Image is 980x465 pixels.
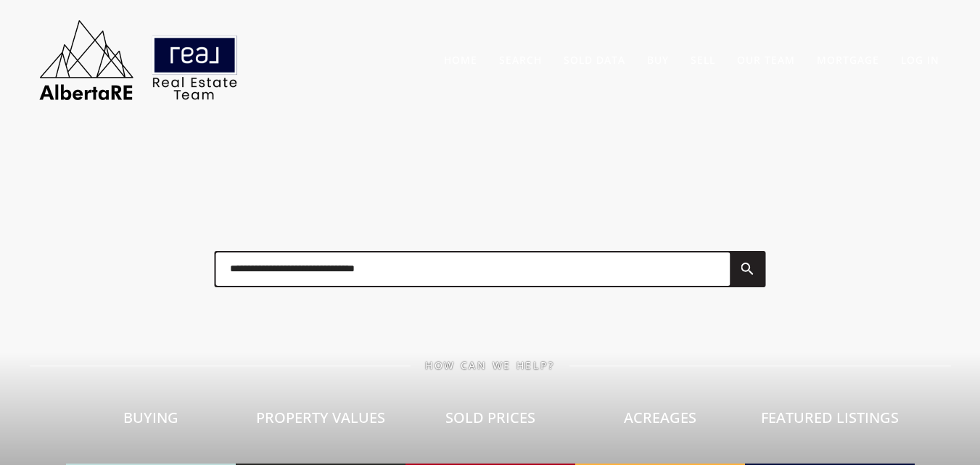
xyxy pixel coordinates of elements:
[564,53,625,67] a: Sold Data
[745,371,915,465] a: Featured Listings
[499,53,542,67] a: Search
[405,371,575,465] a: Sold Prices
[30,15,247,105] img: AlbertaRE Real Estate Team | Real Broker
[444,53,477,67] a: Home
[445,408,535,427] span: Sold Prices
[575,371,745,465] a: Acreages
[647,53,669,67] a: Buy
[256,408,385,427] span: Property Values
[624,408,696,427] span: Acreages
[761,408,899,427] span: Featured Listings
[123,408,178,427] span: Buying
[817,53,879,67] a: Mortgage
[236,371,405,465] a: Property Values
[691,53,715,67] a: Sell
[737,53,795,67] a: Our Team
[901,53,939,67] a: Log In
[66,371,236,465] a: Buying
